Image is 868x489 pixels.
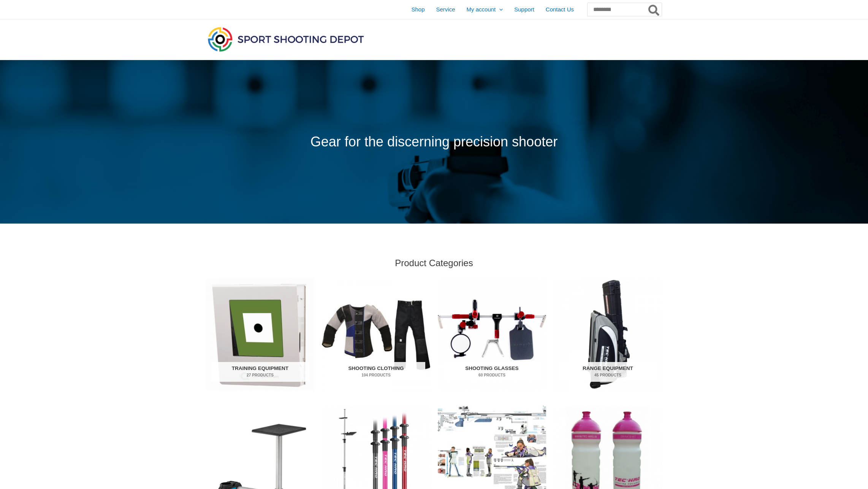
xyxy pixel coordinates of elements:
[647,3,662,16] button: Search
[327,372,425,378] mark: 104 Products
[206,25,366,53] img: Sport Shooting Depot
[443,362,541,382] h2: Shooting Glasses
[206,257,662,269] h2: Product Categories
[438,278,546,391] img: Shooting Glasses
[559,362,657,382] h2: Range Equipment
[559,372,657,378] mark: 45 Products
[554,278,662,391] a: Visit product category Range Equipment
[322,278,430,391] a: Visit product category Shooting Clothing
[327,362,425,382] h2: Shooting Clothing
[206,278,314,391] img: Training Equipment
[443,372,541,378] mark: 60 Products
[211,372,309,378] mark: 27 Products
[322,278,430,391] img: Shooting Clothing
[211,362,309,382] h2: Training Equipment
[206,129,662,155] p: Gear for the discerning precision shooter
[438,278,546,391] a: Visit product category Shooting Glasses
[554,278,662,391] img: Range Equipment
[206,278,314,391] a: Visit product category Training Equipment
